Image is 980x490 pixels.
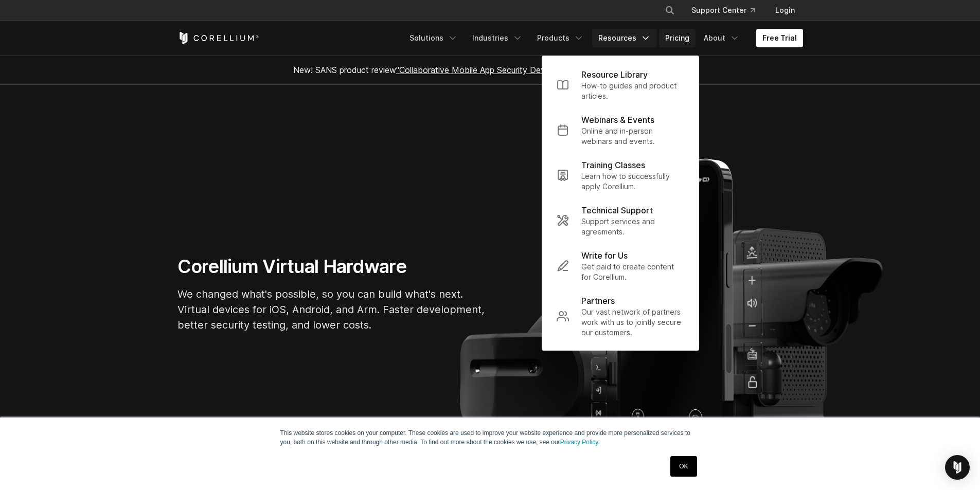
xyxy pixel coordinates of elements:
a: Support Center [683,1,763,20]
a: Solutions [403,29,464,47]
a: Privacy Policy. [560,439,600,446]
p: Get paid to create content for Corellium. [581,262,684,282]
p: Webinars & Events [581,114,654,126]
a: "Collaborative Mobile App Security Development and Analysis" [396,65,633,75]
p: Training Classes [581,159,645,171]
a: Login [767,1,803,20]
p: This website stores cookies on your computer. These cookies are used to improve your website expe... [280,428,700,447]
p: Our vast network of partners work with us to jointly secure our customers. [581,307,684,338]
a: Write for Us Get paid to create content for Corellium. [548,243,692,288]
a: Webinars & Events Online and in-person webinars and events. [548,107,692,153]
div: Open Intercom Messenger [945,455,970,480]
p: Support services and agreements. [581,216,684,237]
div: Navigation Menu [403,29,803,47]
p: Partners [581,295,615,307]
p: Learn how to successfully apply Corellium. [581,171,684,192]
p: Online and in-person webinars and events. [581,126,684,147]
p: How-to guides and product articles. [581,81,684,101]
a: Technical Support Support services and agreements. [548,198,692,243]
div: Navigation Menu [652,1,803,20]
a: Resource Library How-to guides and product articles. [548,62,692,107]
button: Search [661,1,679,20]
a: Free Trial [756,29,803,47]
a: Industries [466,29,529,47]
h1: Corellium Virtual Hardware [177,255,486,278]
p: Technical Support [581,204,653,216]
p: Write for Us [581,249,628,262]
a: Pricing [659,29,696,47]
a: Corellium Home [177,32,259,44]
a: Partners Our vast network of partners work with us to jointly secure our customers. [548,288,692,344]
p: We changed what's possible, so you can build what's next. Virtual devices for iOS, Android, and A... [177,286,486,333]
span: New! SANS product review now available. [293,65,687,75]
a: Products [531,29,590,47]
a: Resources [592,29,657,47]
a: OK [670,456,697,477]
a: Training Classes Learn how to successfully apply Corellium. [548,153,692,198]
p: Resource Library [581,68,648,81]
a: About [698,29,746,47]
